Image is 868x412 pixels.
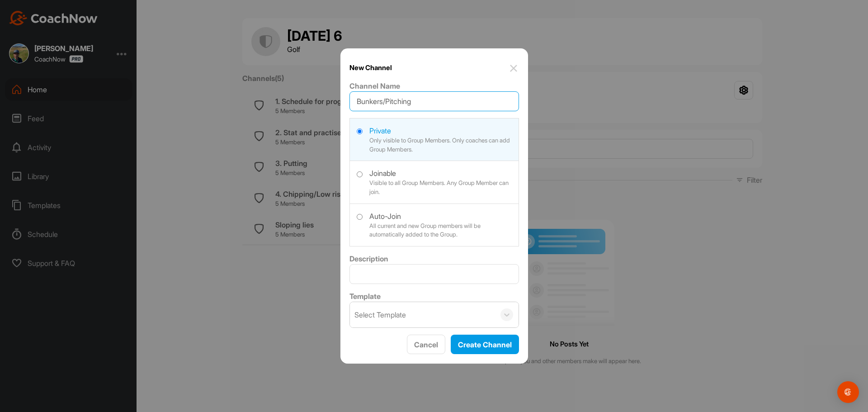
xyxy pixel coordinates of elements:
[349,254,388,263] label: Description
[451,335,519,354] button: Create Channel
[354,309,406,320] div: Select Template
[508,63,519,74] img: close
[349,63,392,74] h1: New Channel
[349,292,381,301] label: Template
[407,335,445,354] button: Cancel
[349,81,400,90] label: Channel Name
[837,381,859,403] div: Open Intercom Messenger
